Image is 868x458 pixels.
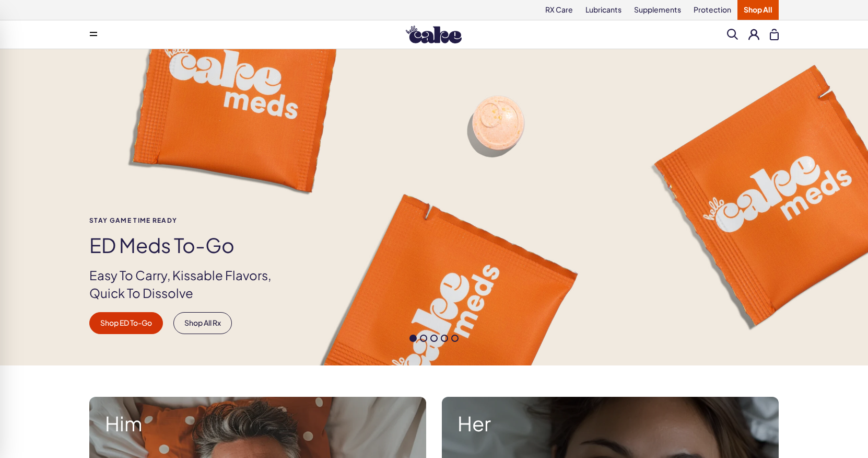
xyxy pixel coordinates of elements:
a: Shop All Rx [173,312,232,334]
strong: Her [458,413,763,434]
h1: ED Meds to-go [89,234,289,256]
img: Hello Cake [406,26,462,43]
strong: Him [105,413,410,434]
p: Easy To Carry, Kissable Flavors, Quick To Dissolve [89,267,289,302]
span: Stay Game time ready [89,217,289,224]
a: Shop ED To-Go [89,312,163,334]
